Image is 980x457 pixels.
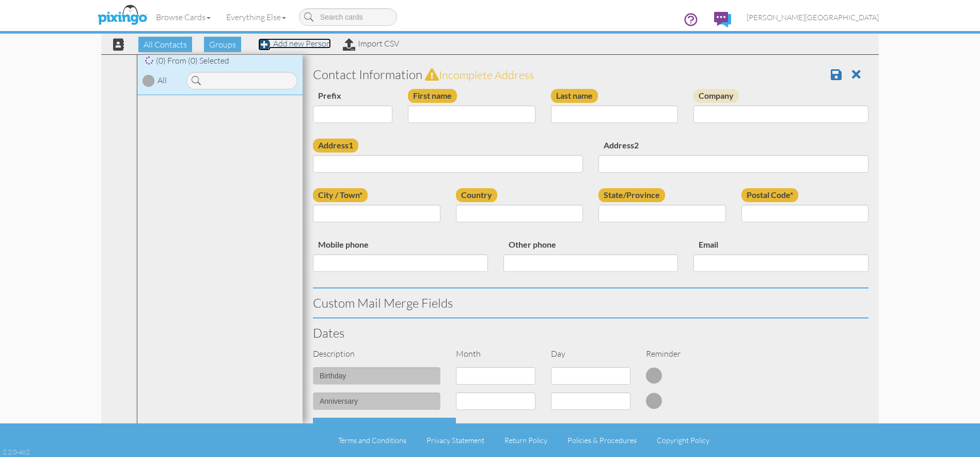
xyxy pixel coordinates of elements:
a: Browse Cards [148,4,218,30]
label: Other phone [503,238,561,252]
label: City / Town* [313,188,368,202]
input: Search cards [299,8,397,26]
label: Prefix [313,89,346,103]
div: Description [305,348,448,360]
label: Company [693,89,739,103]
a: Terms and Conditions [338,436,406,445]
h3: Dates [313,326,868,340]
label: Email [693,238,723,252]
label: Address1 [313,139,358,153]
a: Import CSV [343,38,399,49]
div: All [157,74,167,86]
a: Add new Person [258,38,331,49]
span: (0) Selected [188,55,229,66]
label: First name [408,89,457,103]
label: Country [456,188,497,202]
div: 2.2.0-462 [3,447,29,456]
a: Privacy Statement [426,436,484,445]
label: Last name [551,89,598,103]
div: Day [543,348,638,360]
img: pixingo logo [95,3,150,28]
span: Groups [204,37,241,52]
img: comments.svg [714,12,731,27]
span: All Contacts [138,37,192,52]
a: Copyright Policy [657,436,709,445]
a: Policies & Procedures [567,436,637,445]
div: Month [448,348,543,360]
h3: Contact Information [313,68,868,81]
a: Return Policy [504,436,547,445]
div: (0) From [137,55,303,67]
span: Incomplete address [439,68,534,82]
label: Mobile phone [313,238,374,252]
h3: Custom Mail Merge Fields [313,296,868,310]
a: [PERSON_NAME][GEOGRAPHIC_DATA] [739,4,887,31]
span: [PERSON_NAME][GEOGRAPHIC_DATA] [747,13,879,22]
div: Add Date [313,418,456,440]
div: Reminder [638,348,733,360]
a: Everything Else [218,4,294,30]
label: Postal Code* [741,188,798,202]
label: Address2 [598,139,644,153]
label: State/Province [598,188,665,202]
